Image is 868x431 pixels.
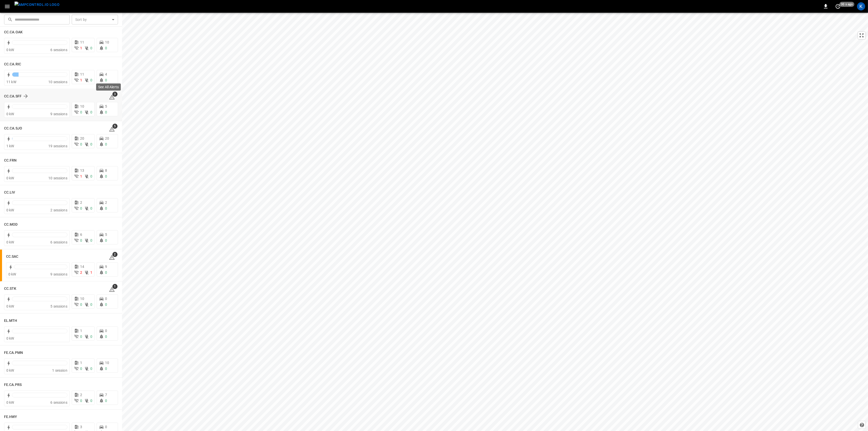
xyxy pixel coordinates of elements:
[6,208,14,212] span: 0 kW
[105,233,107,237] span: 5
[80,206,82,210] span: 0
[80,200,82,205] span: 2
[834,2,842,10] button: set refresh interval
[80,40,84,44] span: 11
[50,48,67,52] span: 6 sessions
[4,158,17,163] h6: CC.FRN
[105,174,107,178] span: 0
[80,136,84,140] span: 20
[80,367,82,371] span: 0
[4,30,23,35] h6: CC.CA.OAK
[112,92,117,97] span: 3
[52,368,67,372] span: 1 session
[105,142,107,146] span: 0
[4,286,17,292] h6: CC.STK
[112,284,117,289] span: 1
[80,238,82,242] span: 0
[80,233,82,237] span: 6
[105,425,107,429] span: 0
[90,46,92,50] span: 0
[50,208,67,212] span: 2 sessions
[105,367,107,371] span: 0
[80,174,82,178] span: 1
[6,48,14,52] span: 0 kW
[840,2,855,7] span: 30 s ago
[90,367,92,371] span: 0
[4,62,21,67] h6: CC.CA.RIC
[105,78,107,82] span: 0
[80,303,82,307] span: 0
[90,206,92,210] span: 0
[4,382,22,388] h6: FE.CA.PRS
[80,361,82,365] span: 1
[105,46,107,50] span: 0
[105,136,109,140] span: 20
[105,335,107,339] span: 0
[4,190,15,195] h6: CC.LIV
[80,329,82,333] span: 1
[90,174,92,178] span: 0
[50,112,67,116] span: 9 sessions
[6,112,14,116] span: 0 kW
[105,361,109,365] span: 10
[6,254,19,260] h6: CC.SAC
[90,238,92,242] span: 0
[14,2,60,8] img: ampcontrol.io logo
[90,270,92,275] span: 1
[80,393,82,397] span: 2
[105,200,107,205] span: 2
[80,168,84,173] span: 13
[90,303,92,307] span: 0
[4,126,22,131] h6: CC.CA.SJO
[6,240,14,244] span: 0 kW
[105,104,107,108] span: 5
[90,142,92,146] span: 0
[105,270,107,275] span: 0
[105,303,107,307] span: 0
[80,46,82,50] span: 1
[6,304,14,308] span: 0 kW
[48,80,67,84] span: 10 sessions
[105,168,107,173] span: 8
[6,176,14,180] span: 0 kW
[90,399,92,403] span: 0
[105,265,107,269] span: 9
[4,94,22,99] h6: CC.CA.SFF
[6,368,14,372] span: 0 kW
[50,304,67,308] span: 5 sessions
[6,80,16,84] span: 11 kW
[80,425,82,429] span: 3
[4,350,23,356] h6: FE.CA.PMN
[90,78,92,82] span: 0
[105,238,107,242] span: 0
[105,329,107,333] span: 0
[105,393,107,397] span: 7
[80,335,82,339] span: 0
[50,400,67,405] span: 6 sessions
[80,72,84,76] span: 11
[105,399,107,403] span: 0
[112,252,117,257] span: 2
[8,272,16,276] span: 0 kW
[90,110,92,114] span: 0
[105,297,107,301] span: 0
[48,144,67,148] span: 19 sessions
[105,40,109,44] span: 10
[4,414,17,420] h6: FE.HWY
[80,110,82,114] span: 0
[80,297,84,301] span: 10
[105,110,107,114] span: 0
[80,270,82,275] span: 2
[6,400,14,405] span: 0 kW
[48,176,67,180] span: 10 sessions
[50,272,67,276] span: 9 sessions
[105,72,107,76] span: 4
[6,336,14,340] span: 0 kW
[4,318,17,324] h6: EL.MTH
[80,399,82,403] span: 0
[98,84,119,90] p: See All Alerts
[857,2,865,10] div: profile-icon
[50,240,67,244] span: 6 sessions
[4,222,18,227] h6: CC.MOD
[80,142,82,146] span: 0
